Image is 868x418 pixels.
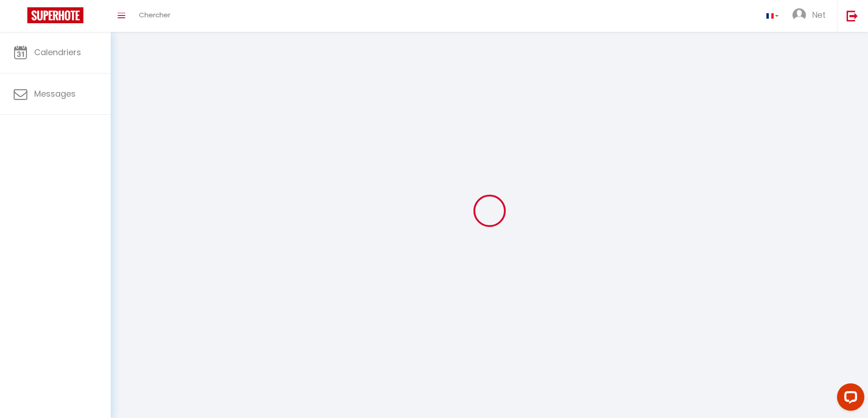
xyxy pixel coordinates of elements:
[27,7,83,23] img: Super Booking
[792,8,806,22] img: ...
[830,380,868,418] iframe: LiveChat chat widget
[34,46,81,58] span: Calendriers
[812,9,826,21] span: Net
[139,10,170,20] span: Chercher
[34,88,76,99] span: Messages
[847,10,858,21] img: logout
